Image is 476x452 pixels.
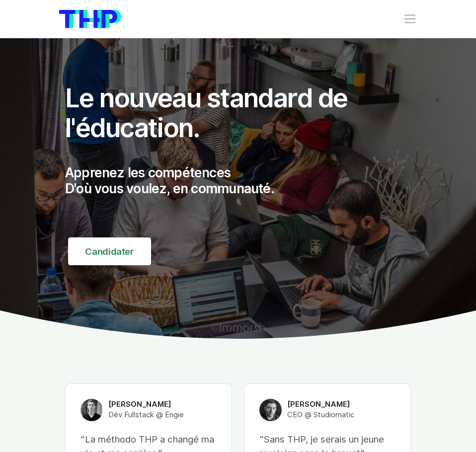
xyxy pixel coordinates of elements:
img: logo [59,10,121,28]
span: CEO @ Studiomatic [287,410,354,419]
h6: [PERSON_NAME] [108,399,184,410]
p: Apprenez les compétences D'où vous voulez, en communauté. [65,165,411,196]
img: Anthony [259,399,282,421]
h6: [PERSON_NAME] [287,399,354,410]
img: Titouan [80,399,103,421]
h1: Le nouveau standard de l'éducation. [65,83,411,143]
button: Toggle navigation [403,12,417,26]
a: Candidater [68,237,152,265]
span: Dév Fullstack @ Engie [108,410,184,419]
